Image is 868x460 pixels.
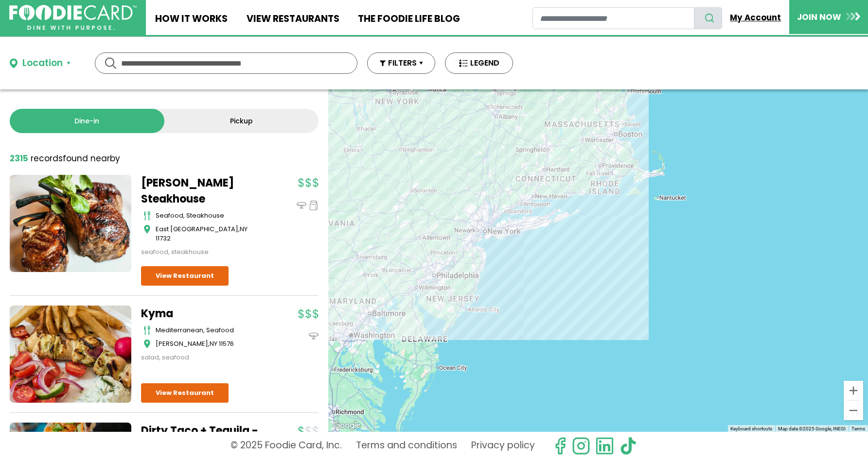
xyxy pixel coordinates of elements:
[844,401,863,420] button: Zoom out
[156,339,263,349] div: ,
[219,339,234,348] span: 11576
[143,325,151,335] img: cutlery_icon.svg
[210,339,217,348] span: NY
[10,153,28,164] strong: 2315
[694,7,722,29] button: search
[156,224,238,234] span: East [GEOGRAPHIC_DATA]
[551,437,569,455] svg: check us out on facebook
[331,419,363,432] a: Open this area in Google Maps (opens a new window)
[141,175,263,207] a: [PERSON_NAME] Steakhouse
[778,426,846,431] span: Map data ©2025 Google, INEGI
[141,383,229,403] a: View Restaurant
[240,224,248,234] span: NY
[10,109,164,133] a: Dine-in
[156,339,208,348] span: [PERSON_NAME]
[141,266,229,286] a: View Restaurant
[156,325,263,335] div: mediterranean, seafood
[10,56,71,70] button: Location
[844,381,863,400] button: Zoom in
[532,7,694,29] input: restaurant search
[10,153,120,165] div: found nearby
[9,5,137,31] img: FoodieCard; Eat, Drink, Save, Donate
[22,56,63,70] div: Location
[619,437,638,455] img: tiktok.svg
[367,52,435,74] button: FILTERS
[722,7,789,28] a: My Account
[141,423,263,455] a: Dirty Taco + Tequila - Patchogue
[445,52,513,74] button: LEGEND
[471,437,535,455] a: Privacy policy
[595,437,614,455] img: linkedin.svg
[141,306,263,322] a: Kyma
[230,437,342,455] p: © 2025 Foodie Card, Inc.
[164,109,319,133] a: Pickup
[31,153,63,164] span: records
[156,224,263,243] div: ,
[143,224,151,234] img: map_icon.svg
[141,353,263,362] div: salad, seafood
[730,426,772,432] button: Keyboard shortcuts
[356,437,457,455] a: Terms and conditions
[851,426,865,431] a: Terms
[143,339,151,349] img: map_icon.svg
[156,234,171,243] span: 11732
[331,419,363,432] img: Google
[309,201,319,210] img: pickup_icon.svg
[141,247,263,257] div: seafood, steakhouse
[143,211,151,221] img: cutlery_icon.svg
[156,211,263,221] div: seafood, steakhouse
[309,331,319,341] img: dinein_icon.svg
[297,201,306,210] img: dinein_icon.svg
